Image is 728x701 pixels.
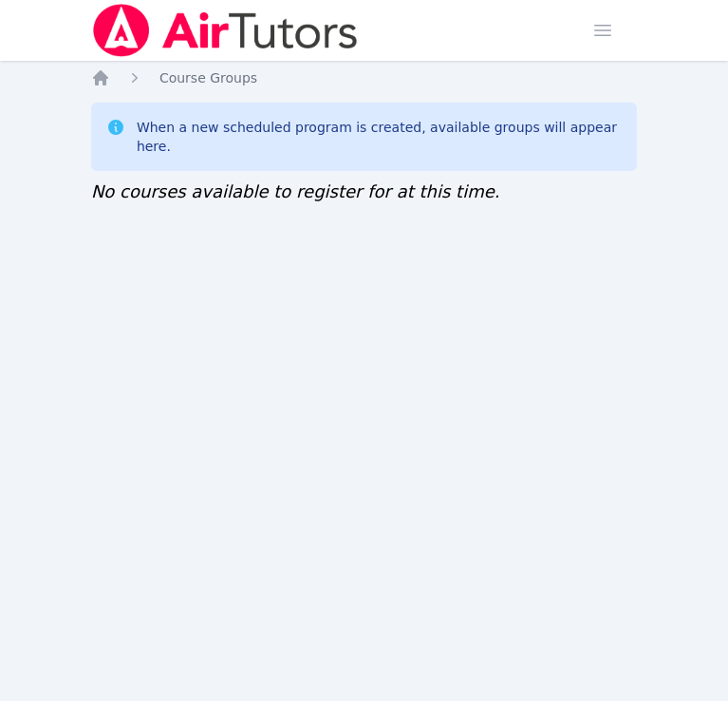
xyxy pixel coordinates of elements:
[137,118,622,156] div: When a new scheduled program is created, available groups will appear here.
[91,68,637,87] nav: Breadcrumb
[91,181,500,201] span: No courses available to register for at this time.
[159,68,257,87] a: Course Groups
[91,4,360,57] img: Air Tutors
[159,70,257,85] span: Course Groups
